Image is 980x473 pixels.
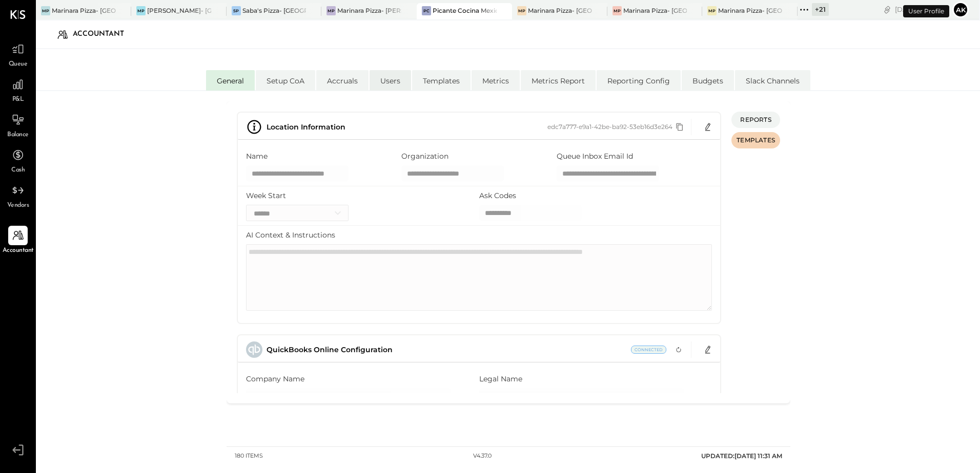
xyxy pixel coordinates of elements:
[136,6,146,15] div: MP
[952,2,969,18] button: Ak
[316,70,369,91] li: Accruals
[147,6,211,15] div: [PERSON_NAME]- [GEOGRAPHIC_DATA]
[422,6,431,15] div: PC
[246,230,335,240] label: AI Context & Instructions
[672,122,687,132] button: Copy id
[1,110,35,140] a: Balance
[1,39,35,69] a: Queue
[232,6,241,15] div: SP
[73,26,134,42] div: Accountant
[479,374,522,384] label: Legal Name
[337,6,401,15] div: Marinara Pizza- [PERSON_NAME]
[41,6,50,15] div: MP
[682,70,734,91] li: Budgets
[1,75,35,104] a: P&L
[412,70,471,91] li: Templates
[517,6,526,15] div: MP
[737,136,775,144] span: TEMPLATES
[812,3,829,16] div: + 21
[623,6,687,15] div: Marinara Pizza- [GEOGRAPHIC_DATA].
[267,345,393,354] span: QuickBooks Online Configuration
[246,190,286,201] label: Week Start
[701,452,782,460] span: UPDATED: [DATE] 11:31 AM
[528,6,592,15] div: Marinara Pizza- [GEOGRAPHIC_DATA]
[235,452,263,460] div: 180 items
[557,151,633,161] label: Queue Inbox Email Id
[731,112,780,128] button: REPORTS
[472,70,520,91] li: Metrics
[52,6,116,15] div: Marinara Pizza- [GEOGRAPHIC_DATA]
[256,70,315,91] li: Setup CoA
[12,95,24,104] span: P&L
[242,6,307,15] div: Saba's Pizza- [GEOGRAPHIC_DATA]
[631,346,666,354] span: Current Status: Connected
[707,6,717,15] div: MP
[547,122,687,132] div: edc7a777-e9a1-42be-ba92-53eb16d3e264
[597,70,681,91] li: Reporting Config
[1,226,35,255] a: Accountant
[895,5,950,14] div: [DATE]
[903,5,949,17] div: User Profile
[1,181,35,210] a: Vendors
[401,151,448,161] label: Organization
[206,70,255,91] li: General
[246,151,268,161] label: Name
[718,6,782,15] div: Marinara Pizza- [GEOGRAPHIC_DATA]
[740,115,771,124] span: REPORTS
[479,190,516,201] label: Ask Codes
[1,145,35,175] a: Cash
[612,6,622,15] div: MP
[433,6,497,15] div: Picante Cocina Mexicana Rest
[11,166,25,175] span: Cash
[882,4,892,15] div: copy link
[3,246,34,255] span: Accountant
[7,201,29,210] span: Vendors
[473,452,492,460] div: v 4.37.0
[267,122,345,132] span: Location Information
[9,60,28,69] span: Queue
[735,70,810,91] li: Slack Channels
[521,70,596,91] li: Metrics Report
[7,131,29,140] span: Balance
[246,374,304,384] label: Company Name
[326,6,336,15] div: MP
[370,70,411,91] li: Users
[731,132,780,148] button: TEMPLATES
